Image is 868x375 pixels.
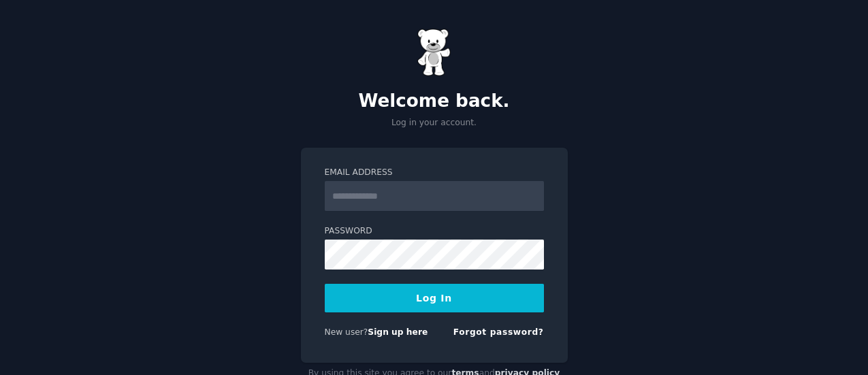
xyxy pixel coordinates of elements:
p: Log in your account. [301,117,568,129]
span: New user? [325,327,368,337]
img: Gummy Bear [417,29,451,76]
label: Password [325,225,544,238]
label: Email Address [325,167,544,179]
a: Forgot password? [453,327,544,337]
h2: Welcome back. [301,91,568,112]
a: Sign up here [368,327,428,337]
button: Log In [325,284,544,312]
